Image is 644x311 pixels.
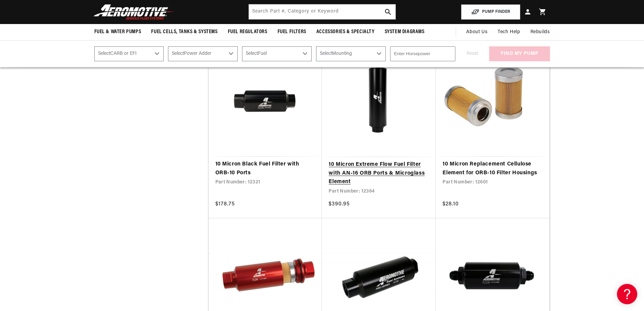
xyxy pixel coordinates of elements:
summary: Fuel Cells, Tanks & Systems [146,24,222,40]
span: Accessories & Specialty [316,28,375,36]
span: System Diagrams [385,28,425,36]
button: PUMP FINDER [461,4,520,20]
span: Tech Help [498,28,520,36]
a: 10 Micron Black Fuel Filter with ORB-10 Ports [215,160,315,177]
input: Search by Part Number, Category or Keyword [249,4,396,19]
span: Fuel Cells, Tanks & Systems [151,28,217,36]
select: CARB or EFI [94,46,164,61]
summary: Fuel Regulators [223,24,272,40]
a: About Us [461,24,493,40]
span: Rebuilds [530,28,550,36]
summary: Fuel & Water Pumps [89,24,146,40]
input: Enter Horsepower [390,46,455,61]
summary: Accessories & Specialty [311,24,380,40]
a: 10 Micron Replacement Cellulose Element for ORB-10 Filter Housings [443,160,543,177]
select: Mounting [316,46,386,61]
a: 10 Micron Extreme Flow Fuel Filter with AN-16 ORB Ports & Microglass Element [329,160,429,186]
button: search button [381,4,396,19]
span: Fuel & Water Pumps [94,28,141,36]
span: Fuel Regulators [228,28,267,36]
summary: System Diagrams [380,24,430,40]
span: Fuel Filters [278,28,306,36]
summary: Fuel Filters [272,24,311,40]
select: Power Adder [168,46,238,61]
img: Aeromotive [92,4,176,20]
span: About Us [466,29,487,35]
summary: Tech Help [493,24,525,40]
select: Fuel [242,46,312,61]
summary: Rebuilds [525,24,555,40]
